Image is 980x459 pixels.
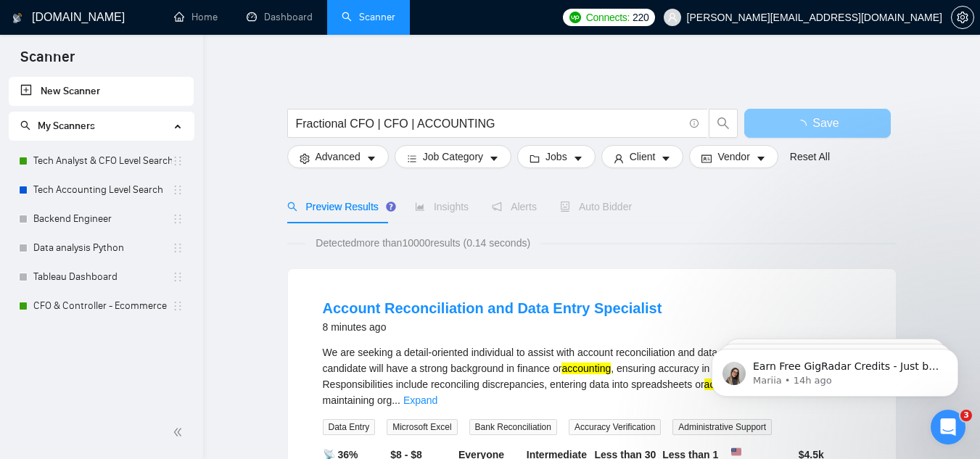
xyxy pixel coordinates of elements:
a: dashboardDashboard [247,11,313,23]
span: holder [172,213,184,225]
span: Insights [415,201,469,212]
button: search [709,109,738,138]
span: caret-down [661,153,671,164]
li: Tableau Dashboard [9,262,194,291]
li: Data analysis Python [9,233,194,262]
a: Backend Engineer [33,204,172,233]
span: Scanner [9,46,86,77]
span: double-left [173,425,187,439]
a: Data analysis Python [33,233,172,262]
span: setting [300,153,310,164]
span: holder [172,300,184,312]
span: Bank Reconciliation [469,419,557,435]
span: Microsoft Excel [387,419,457,435]
a: Tech Accounting Level Search [33,175,172,204]
span: Detected more than 10000 results (0.14 seconds) [305,235,540,251]
button: idcardVendorcaret-down [689,145,778,168]
span: robot [560,202,570,212]
img: 🇺🇸 [731,447,741,457]
div: We are seeking a detail-oriented individual to assist with account reconciliation and data entry ... [323,344,861,408]
li: Tech Accounting Level Search [9,175,194,204]
span: user [667,12,678,22]
button: settingAdvancedcaret-down [287,145,389,168]
span: Accuracy Verification [569,419,661,435]
img: upwork-logo.png [569,12,581,23]
div: Tooltip anchor [384,200,398,213]
span: holder [172,242,184,254]
a: CFO & Controller - Ecommerce [33,291,172,321]
span: Job Category [423,149,483,165]
span: Auto Bidder [560,201,632,212]
span: user [614,153,624,164]
span: area-chart [415,202,425,212]
span: bars [407,153,417,164]
iframe: Intercom notifications message [690,318,980,420]
a: Tech Analyst & CFO Level Search [33,146,172,175]
span: Preview Results [287,201,392,212]
span: setting [952,12,973,23]
span: Connects: [586,9,630,25]
a: New Scanner [20,77,182,106]
button: userClientcaret-down [601,145,684,168]
a: Tableau Dashboard [33,262,172,291]
span: notification [492,202,502,212]
span: Save [812,114,839,132]
a: homeHome [174,11,218,23]
span: Advanced [316,149,361,165]
button: folderJobscaret-down [517,145,596,168]
a: Reset All [790,149,830,165]
span: idcard [701,153,712,164]
a: Account Reconciliation and Data Entry Specialist [323,300,662,316]
span: Administrative Support [672,419,772,435]
span: loading [795,120,812,131]
span: search [20,120,30,131]
button: Save [744,109,891,138]
span: caret-down [366,153,376,164]
span: caret-down [573,153,583,164]
span: 220 [633,9,648,25]
span: holder [172,184,184,196]
span: search [287,202,297,212]
span: ... [392,394,400,406]
li: New Scanner [9,77,194,106]
input: Search Freelance Jobs... [296,115,683,133]
li: Backend Engineer [9,204,194,233]
li: Tech Analyst & CFO Level Search [9,146,194,175]
span: holder [172,155,184,167]
span: info-circle [690,119,699,128]
iframe: Intercom live chat [931,410,965,444]
span: My Scanners [20,120,95,132]
span: Vendor [717,149,749,165]
span: folder [530,153,540,164]
span: Data Entry [323,419,376,435]
div: 8 minutes ago [323,318,662,336]
span: caret-down [489,153,499,164]
span: 3 [960,410,972,421]
img: logo [12,7,22,30]
span: caret-down [756,153,766,164]
a: searchScanner [342,11,395,23]
a: setting [951,12,974,23]
a: Expand [403,394,437,406]
span: Client [630,149,656,165]
span: Jobs [545,149,567,165]
mark: accounting [561,363,611,374]
button: setting [951,6,974,29]
span: My Scanners [38,120,95,132]
span: search [709,117,737,130]
li: CFO & Controller - Ecommerce [9,291,194,321]
span: Alerts [492,201,537,212]
span: holder [172,271,184,283]
button: barsJob Categorycaret-down [395,145,511,168]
